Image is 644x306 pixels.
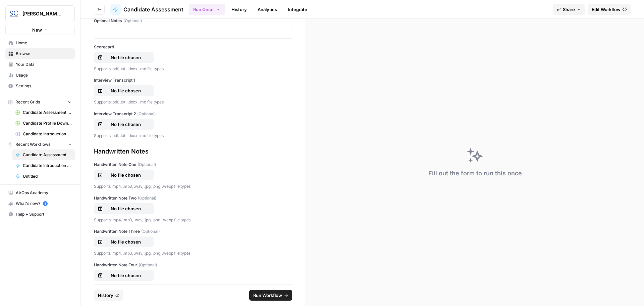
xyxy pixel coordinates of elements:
[104,172,147,178] p: No file chosen
[22,10,63,17] span: [PERSON_NAME] [GEOGRAPHIC_DATA]
[254,4,281,15] a: Analytics
[94,203,154,214] button: No file chosen
[12,160,75,171] a: Candidate Introduction and Profile
[94,228,292,234] label: Handwritten Note Three
[23,120,72,126] span: Candidate Profile Download Sheet
[94,262,292,268] label: Handwritten Note Four
[98,292,113,299] span: History
[138,162,156,168] span: (Optional)
[5,198,75,209] button: What's new? 5
[428,169,522,178] div: Fill out the form to run this once
[15,99,40,105] span: Recent Grids
[16,51,72,57] span: Browse
[94,283,292,290] p: Supports .mp4, .mp3, .wav, .jpg, .png, .webp file types
[104,121,147,128] p: No file chosen
[189,4,225,15] button: Run Once
[12,149,75,160] a: Candidate Assessment
[104,272,147,279] p: No file chosen
[104,205,147,212] p: No file chosen
[104,54,147,61] p: No file chosen
[12,107,75,118] a: Candidate Assessment Download Sheet
[553,4,585,15] button: Share
[94,99,292,105] p: Supports .pdf, .txt, .docx, .md file types
[16,211,72,217] span: Help + Support
[94,195,292,201] label: Handwritten Note Two
[123,5,183,13] span: Candidate Assessment
[94,270,154,281] button: No file chosen
[94,170,154,180] button: No file chosen
[94,147,292,156] div: Handwritten Notes
[44,202,46,205] text: 5
[15,141,50,147] span: Recent Workflows
[5,48,75,59] a: Browse
[139,262,157,268] span: (Optional)
[563,6,575,13] span: Share
[137,111,156,117] span: (Optional)
[94,290,123,301] button: History
[123,18,142,24] span: (Optional)
[8,8,20,20] img: Stanton Chase Nashville Logo
[16,190,72,196] span: AirOps Academy
[23,173,72,179] span: Untitled
[5,59,75,70] a: Your Data
[592,6,621,13] span: Edit Workflow
[5,81,75,91] a: Settings
[94,85,154,96] button: No file chosen
[5,70,75,81] a: Usage
[141,228,160,234] span: (Optional)
[12,171,75,182] a: Untitled
[94,44,292,50] label: Scorecard
[94,250,292,257] p: Supports .mp4, .mp3, .wav, .jpg, .png, .webp file types
[16,40,72,46] span: Home
[43,201,48,206] a: 5
[94,119,154,130] button: No file chosen
[94,162,292,168] label: Handwritten Note One
[284,4,311,15] a: Integrate
[94,236,154,247] button: No file chosen
[104,238,147,245] p: No file chosen
[12,129,75,139] a: Candidate Introduction Download Sheet
[94,111,292,117] label: Interview Transcript 2
[5,97,75,107] button: Recent Grids
[94,52,154,63] button: No file chosen
[94,65,292,72] p: Supports .pdf, .txt, .docx, .md file types
[94,217,292,223] p: Supports .mp4, .mp3, .wav, .jpg, .png, .webp file types
[23,163,72,169] span: Candidate Introduction and Profile
[94,77,292,83] label: Interview Transcript 1
[5,5,75,22] button: Workspace: Stanton Chase Nashville
[5,209,75,220] button: Help + Support
[6,199,74,209] div: What's new?
[94,18,292,24] label: Optional Notes
[104,87,147,94] p: No file chosen
[249,290,292,301] button: Run Workflow
[16,61,72,68] span: Your Data
[12,118,75,129] a: Candidate Profile Download Sheet
[94,132,292,139] p: Supports .pdf, .txt, .docx, .md file types
[94,183,292,190] p: Supports .mp4, .mp3, .wav, .jpg, .png, .webp file types
[16,83,72,89] span: Settings
[253,292,282,299] span: Run Workflow
[23,152,72,158] span: Candidate Assessment
[5,139,75,149] button: Recent Workflows
[32,27,42,33] span: New
[5,25,75,35] button: New
[23,131,72,137] span: Candidate Introduction Download Sheet
[16,72,72,78] span: Usage
[23,110,72,116] span: Candidate Assessment Download Sheet
[227,4,251,15] a: History
[138,195,156,201] span: (Optional)
[5,38,75,48] a: Home
[110,4,183,15] a: Candidate Assessment
[5,187,75,198] a: AirOps Academy
[588,4,631,15] a: Edit Workflow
